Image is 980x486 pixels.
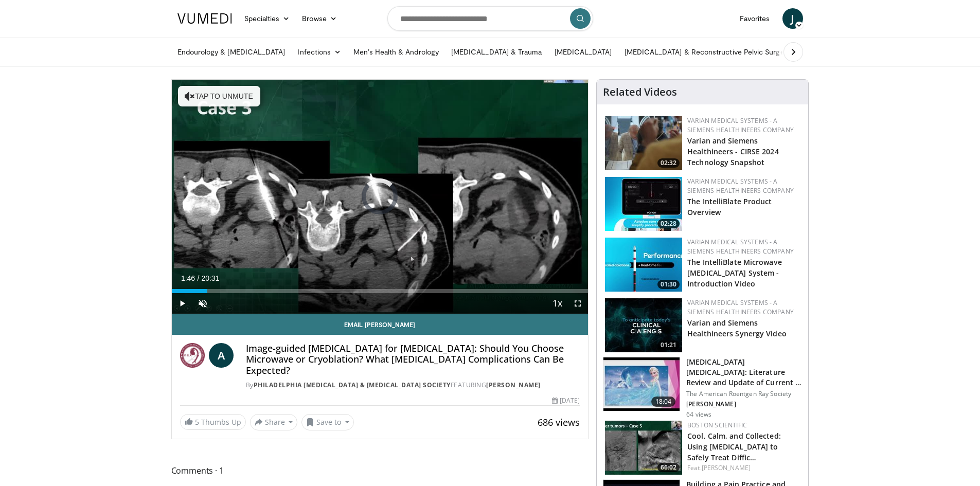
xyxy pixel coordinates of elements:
button: Unmute [192,293,213,314]
span: 01:21 [657,340,680,350]
a: Endourology & [MEDICAL_DATA] [171,42,292,62]
a: [MEDICAL_DATA] [548,42,618,62]
span: Comments 1 [171,464,589,477]
img: Philadelphia Angiography & Interventional Radiology Society [180,343,205,368]
img: 9dd24252-e4f0-4a32-aaaa-d603767551b7.150x105_q85_crop-smart_upscale.jpg [605,238,682,292]
a: Browse [296,8,343,29]
img: c3af100c-e70b-45d5-a149-e8d9e5b4c33f.150x105_q85_crop-smart_upscale.jpg [605,116,682,170]
a: Specialties [238,8,296,29]
button: Tap to unmute [178,86,260,106]
h3: [MEDICAL_DATA] [MEDICAL_DATA]: Literature Review and Update of Current … [686,357,802,388]
input: Search topics, interventions [387,6,593,31]
a: Favorites [734,8,776,29]
a: Men’s Health & Andrology [347,42,445,62]
img: VuMedi Logo [177,13,232,24]
button: Play [172,293,192,314]
a: 5 Thumbs Up [180,414,246,430]
a: Varian and Siemens Healthineers - CIRSE 2024 Technology Snapshot [687,136,779,167]
a: [MEDICAL_DATA] & Trauma [445,42,548,62]
a: Philadelphia [MEDICAL_DATA] & [MEDICAL_DATA] Society [254,381,451,389]
a: Varian Medical Systems - A Siemens Healthineers Company [687,116,794,134]
p: [PERSON_NAME] [686,400,802,408]
div: [DATE] [552,396,580,405]
a: 02:32 [605,116,682,170]
video-js: Video Player [172,80,589,314]
img: e21b9506-2e6f-46d3-a4b3-e183d5d2d9ac.150x105_q85_crop-smart_upscale.jpg [605,177,682,231]
span: 02:28 [657,219,680,228]
a: A [209,343,234,368]
button: Playback Rate [547,293,567,314]
div: Progress Bar [172,289,589,293]
a: [PERSON_NAME] [486,381,541,389]
p: 64 views [686,410,711,419]
a: The IntelliBlate Product Overview [687,196,772,217]
span: 01:30 [657,280,680,289]
a: 01:30 [605,238,682,292]
a: [PERSON_NAME] [702,463,751,472]
span: 686 views [538,416,580,428]
span: 66:02 [657,463,680,472]
img: f0cd9ce5-d0df-416d-b30a-93452e79d50c.150x105_q85_crop-smart_upscale.jpg [603,357,680,411]
a: J [782,8,803,29]
a: 66:02 [605,421,682,475]
img: 96cd804d-d24d-4096-823a-e9beb0634c42.150x105_q85_crop-smart_upscale.jpg [605,421,682,475]
div: By FEATURING [246,381,580,390]
span: 18:04 [651,397,676,407]
button: Share [250,414,298,430]
a: The IntelliBlate Microwave [MEDICAL_DATA] System - Introduction Video [687,257,782,289]
span: 02:32 [657,158,680,168]
h4: Related Videos [603,86,677,98]
a: Varian Medical Systems - A Siemens Healthineers Company [687,298,794,316]
a: Varian Medical Systems - A Siemens Healthineers Company [687,238,794,256]
button: Fullscreen [567,293,588,314]
span: 20:31 [201,274,219,282]
span: 5 [195,417,199,427]
span: / [198,274,200,282]
div: Feat. [687,463,800,473]
a: Email [PERSON_NAME] [172,314,589,335]
img: dd54f924-ed31-411f-98ec-9833db928986.150x105_q85_crop-smart_upscale.jpg [605,298,682,352]
p: The American Roentgen Ray Society [686,390,802,398]
a: Infections [291,42,347,62]
h4: Image-guided [MEDICAL_DATA] for [MEDICAL_DATA]: Should You Choose Microwave or Cryoblation? What ... [246,343,580,376]
a: Boston Scientific [687,421,747,429]
a: 02:28 [605,177,682,231]
a: 18:04 [MEDICAL_DATA] [MEDICAL_DATA]: Literature Review and Update of Current … The American Roent... [603,357,802,419]
span: 1:46 [181,274,195,282]
button: Save to [301,414,354,430]
a: Varian Medical Systems - A Siemens Healthineers Company [687,177,794,195]
a: 01:21 [605,298,682,352]
a: Cool, Calm, and Collected: Using [MEDICAL_DATA] to Safely Treat Diffic… [687,431,781,462]
a: [MEDICAL_DATA] & Reconstructive Pelvic Surgery [618,42,797,62]
a: Varian and Siemens Healthineers Synergy Video [687,318,787,338]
